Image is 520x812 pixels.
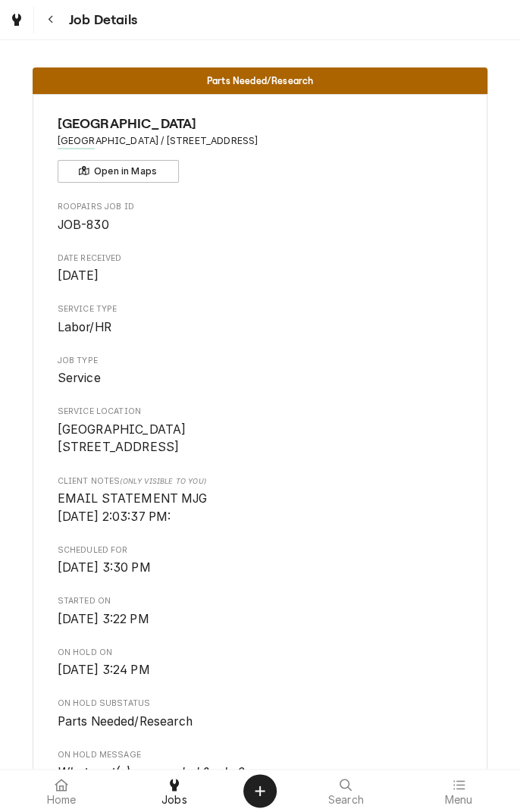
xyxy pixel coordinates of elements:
[58,610,463,629] span: Started On
[161,794,187,806] span: Jobs
[58,490,463,525] span: [object Object]
[58,355,463,387] div: Job Type
[58,491,208,524] span: EMAIL STATEMENT MJG [DATE] 2:03:37 PM:
[58,134,463,148] span: Address
[58,595,463,628] div: Started On
[58,355,463,367] span: Job Type
[33,67,487,94] div: Status
[3,6,30,33] a: Go to Jobs
[58,595,463,607] span: Started On
[119,773,230,809] a: Jobs
[6,773,117,809] a: Home
[58,160,179,183] button: Open in Maps
[58,544,463,556] span: Scheduled For
[58,713,463,731] span: On Hold SubStatus
[58,114,463,134] span: Name
[58,661,463,679] span: On Hold On
[58,303,463,336] div: Service Type
[58,421,463,456] span: Service Location
[64,10,137,30] span: Job Details
[58,698,463,710] span: On Hold SubStatus
[58,647,463,679] div: On Hold On
[58,422,186,455] span: [GEOGRAPHIC_DATA] [STREET_ADDRESS]
[58,218,109,232] span: JOB-830
[207,76,313,86] span: Parts Needed/Research
[58,612,149,626] span: [DATE] 3:22 PM
[58,663,150,677] span: [DATE] 3:24 PM
[403,773,515,809] a: Menu
[58,320,111,334] span: Labor/HR
[58,216,463,234] span: Roopairs Job ID
[444,794,472,806] span: Menu
[58,318,463,337] span: Service Type
[58,114,463,183] div: Client Information
[58,267,463,285] span: Date Received
[58,369,463,387] span: Job Type
[58,252,463,285] div: Date Received
[47,794,77,806] span: Home
[58,559,463,577] span: Scheduled For
[328,794,364,806] span: Search
[37,6,64,33] button: Navigate back
[58,303,463,315] span: Service Type
[58,406,463,456] div: Service Location
[58,201,463,213] span: Roopairs Job ID
[58,698,463,730] div: On Hold SubStatus
[120,477,205,485] span: (Only Visible to You)
[58,749,463,761] span: On Hold Message
[58,765,245,779] i: What part(s) are needed & why?
[58,268,99,283] span: [DATE]
[58,647,463,659] span: On Hold On
[58,714,193,729] span: Parts Needed/Research
[58,475,463,488] span: Client Notes
[58,371,101,385] span: Service
[58,544,463,577] div: Scheduled For
[58,406,463,418] span: Service Location
[58,201,463,234] div: Roopairs Job ID
[290,773,402,809] a: Search
[58,560,151,575] span: [DATE] 3:30 PM
[243,774,277,807] button: Create Object
[58,475,463,526] div: [object Object]
[58,252,463,265] span: Date Received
